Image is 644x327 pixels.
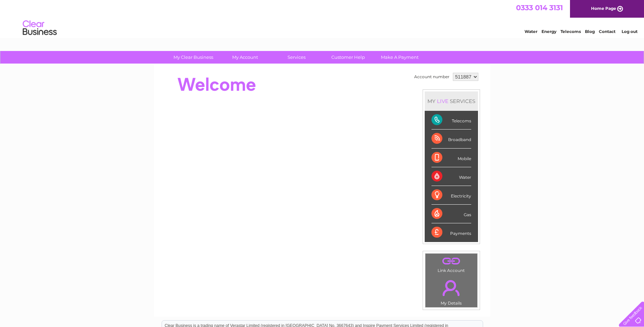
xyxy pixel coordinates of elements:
a: Contact [599,29,615,34]
a: Log out [622,29,638,34]
div: Mobile [431,149,471,167]
a: My Account [217,51,273,64]
div: Electricity [431,186,471,205]
div: Broadband [431,130,471,148]
td: My Details [425,274,478,308]
a: Water [525,29,537,34]
a: . [427,255,476,267]
td: Link Account [425,253,478,275]
div: LIVE [436,98,450,104]
div: Gas [431,205,471,223]
a: Energy [541,29,556,34]
td: Account number [412,71,451,83]
a: Blog [585,29,595,34]
div: MY SERVICES [425,91,478,111]
a: . [427,276,476,300]
a: Telecoms [560,29,581,34]
a: Services [269,51,325,64]
div: Telecoms [431,111,471,130]
div: Clear Business is a trading name of Verastar Limited (registered in [GEOGRAPHIC_DATA] No. 3667643... [162,4,483,33]
a: Make A Payment [372,51,428,64]
a: My Clear Business [165,51,221,64]
a: Customer Help [320,51,376,64]
div: Water [431,167,471,186]
div: Payments [431,223,471,242]
img: logo.png [22,18,57,38]
a: 0333 014 3131 [516,3,563,12]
